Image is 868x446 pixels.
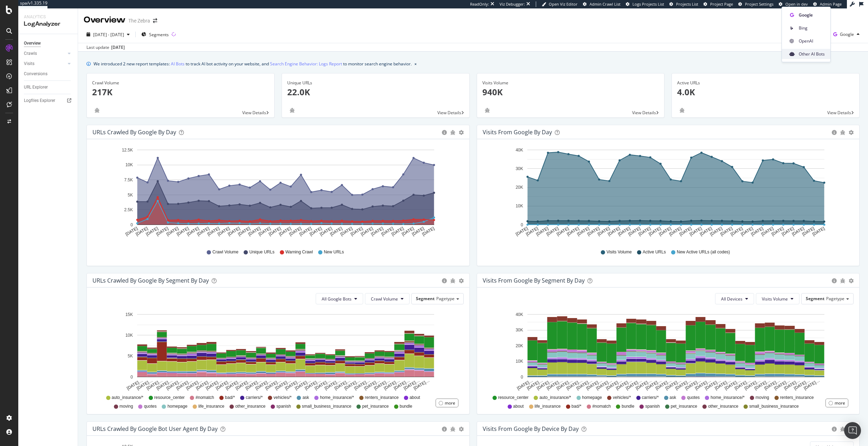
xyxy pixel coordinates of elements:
[832,130,837,135] div: circle-info
[483,129,552,136] div: Visits from Google by day
[459,130,464,135] div: gear
[762,296,788,302] span: Visits Volume
[442,427,447,432] div: circle-info
[195,395,214,401] span: #nomatch
[401,226,415,237] text: [DATE]
[237,226,251,237] text: [DATE]
[268,226,282,237] text: [DATE]
[687,395,700,401] span: quotes
[613,395,631,401] span: vehicles/*
[606,249,632,255] span: Visits Volume
[721,296,742,302] span: All Devices
[24,97,73,104] a: Logfiles Explorer
[24,20,72,28] div: LogAnalyzer
[826,296,844,302] span: Pagetype
[370,226,384,237] text: [DATE]
[830,29,862,40] button: Google
[450,278,455,283] div: bug
[715,293,754,304] button: All Devices
[24,50,37,57] div: Crawls
[86,44,125,51] div: Last update
[500,1,525,7] div: Viz Debugger:
[849,278,854,283] div: gear
[832,278,837,283] div: circle-info
[450,130,455,135] div: bug
[607,226,621,237] text: [DATE]
[365,395,399,401] span: renters_insurance
[566,226,580,237] text: [DATE]
[482,86,659,98] p: 940K
[212,249,238,255] span: Crawl Volume
[322,296,352,302] span: All Google Bots
[410,395,420,401] span: about
[799,25,825,31] span: Bing
[513,403,524,409] span: about
[677,80,854,86] div: Active URLs
[235,403,265,409] span: other_insurance
[24,60,66,67] a: Visits
[436,296,455,302] span: Pagetype
[130,222,133,227] text: 0
[648,226,662,237] text: [DATE]
[120,403,133,409] span: moving
[483,310,854,392] svg: A chart.
[719,226,733,237] text: [DATE]
[597,226,611,237] text: [DATE]
[130,375,133,380] text: 0
[285,249,313,255] span: Warning Crawl
[459,427,464,432] div: gear
[482,108,492,113] div: bug
[515,328,523,332] text: 30K
[820,1,842,7] span: Admin Page
[287,108,297,113] div: bug
[515,312,523,317] text: 40K
[93,32,124,38] span: [DATE] - [DATE]
[258,226,272,237] text: [DATE]
[582,395,602,401] span: homepage
[799,38,825,44] span: OpenAI
[669,1,698,7] a: Projects List
[617,226,631,237] text: [DATE]
[92,80,269,86] div: Crawl Volume
[590,1,621,7] span: Admin Crawl List
[450,427,455,432] div: bug
[154,395,185,401] span: resource_center
[112,395,143,401] span: auto_insurance/*
[167,403,187,409] span: homepage
[745,1,773,7] span: Project Settings
[442,130,447,135] div: circle-info
[515,148,523,153] text: 40K
[470,1,489,7] div: ReadOnly:
[799,51,825,57] span: Other AI Bots
[642,395,659,401] span: carriers/*
[309,226,323,237] text: [DATE]
[217,226,231,237] text: [DATE]
[626,1,664,7] a: Logs Projects List
[249,249,274,255] span: Unique URLs
[483,145,854,243] div: A chart.
[365,293,410,304] button: Crawl Volume
[535,226,549,237] text: [DATE]
[445,400,455,406] div: more
[849,130,854,135] div: gear
[515,166,523,171] text: 30K
[535,403,561,409] span: life_insurance
[122,148,133,153] text: 12.5K
[521,375,523,380] text: 0
[840,278,845,283] div: bug
[24,14,72,20] div: Analytics
[671,403,697,409] span: pet_insurance
[24,40,73,47] a: Overview
[668,226,682,237] text: [DATE]
[791,226,805,237] text: [DATE]
[92,145,464,243] svg: A chart.
[525,226,539,237] text: [DATE]
[549,1,578,7] span: Open Viz Editor
[806,296,824,302] span: Segment
[643,249,666,255] span: Active URLs
[840,31,854,37] span: Google
[270,60,342,67] a: Search Engine Behavior: Logs Report
[416,296,435,302] span: Segment
[92,108,102,113] div: bug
